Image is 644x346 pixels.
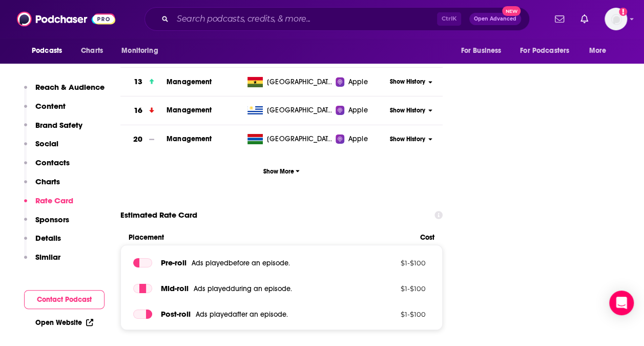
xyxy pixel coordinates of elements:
[589,44,607,58] span: More
[35,177,60,186] p: Charts
[469,13,521,25] button: Open AdvancedNew
[35,215,69,224] p: Sponsors
[120,125,167,153] a: 20
[359,259,426,267] p: $ 1 - $ 100
[167,78,212,86] a: Management
[348,77,368,87] span: Apple
[609,291,634,315] div: Open Intercom Messenger
[32,44,62,58] span: Podcasts
[161,309,191,319] span: Post -roll
[551,10,568,28] a: Show notifications dropdown
[167,134,212,143] a: Management
[243,77,336,87] a: [GEOGRAPHIC_DATA]
[348,134,368,144] span: Apple
[114,41,171,61] button: open menu
[359,284,426,293] p: $ 1 - $ 100
[243,134,336,144] a: [GEOGRAPHIC_DATA]
[192,259,290,267] span: Ads played before an episode .
[390,106,425,115] span: Show History
[336,105,387,116] a: Apple
[173,11,437,27] input: Search podcasts, credits, & more...
[437,12,461,26] span: Ctrl K
[24,177,60,196] button: Charts
[134,76,142,88] h3: 13
[243,105,336,116] a: [GEOGRAPHIC_DATA]
[605,8,627,30] span: Logged in as nshort92
[24,233,61,252] button: Details
[576,10,592,28] a: Show notifications dropdown
[35,196,73,205] p: Rate Card
[387,135,435,144] button: Show History
[520,44,569,58] span: For Podcasters
[390,78,425,86] span: Show History
[81,44,103,58] span: Charts
[348,105,368,116] span: Apple
[129,233,411,242] span: Placement
[24,215,69,234] button: Sponsors
[196,310,288,319] span: Ads played after an episode .
[120,97,167,125] a: 16
[17,9,115,29] img: Podchaser - Follow, Share and Rate Podcasts
[24,120,82,139] button: Brand Safety
[194,284,292,293] span: Ads played during an episode .
[336,134,387,144] a: Apple
[35,252,60,262] p: Similar
[461,44,501,58] span: For Business
[35,318,93,327] a: Open Website
[24,139,58,158] button: Social
[502,6,521,16] span: New
[74,41,109,61] a: Charts
[582,41,619,61] button: open menu
[120,205,197,225] span: Estimated Rate Card
[474,16,516,22] span: Open Advanced
[267,77,334,87] span: Ghana
[605,8,627,30] button: Show profile menu
[387,106,435,115] button: Show History
[133,133,142,145] h3: 20
[605,8,627,30] img: User Profile
[120,162,443,181] button: Show More
[387,78,435,86] button: Show History
[161,283,189,293] span: Mid -roll
[619,8,627,16] svg: Add a profile image
[24,196,73,215] button: Rate Card
[420,233,434,242] span: Cost
[120,68,167,96] a: 13
[35,82,105,92] p: Reach & Audience
[390,135,425,144] span: Show History
[24,158,70,177] button: Contacts
[453,41,514,61] button: open menu
[35,139,58,148] p: Social
[24,82,105,101] button: Reach & Audience
[167,106,212,114] a: Management
[24,290,105,309] button: Contact Podcast
[35,101,66,111] p: Content
[267,105,334,116] span: Uruguay
[161,258,186,267] span: Pre -roll
[267,134,334,144] span: Gambia
[144,7,530,31] div: Search podcasts, credits, & more...
[513,41,584,61] button: open menu
[121,44,158,58] span: Monitoring
[25,41,75,61] button: open menu
[134,105,142,117] h3: 16
[35,233,61,243] p: Details
[35,158,70,167] p: Contacts
[24,101,66,120] button: Content
[359,310,426,318] p: $ 1 - $ 100
[263,168,300,175] span: Show More
[35,120,82,130] p: Brand Safety
[336,77,387,87] a: Apple
[24,252,60,271] button: Similar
